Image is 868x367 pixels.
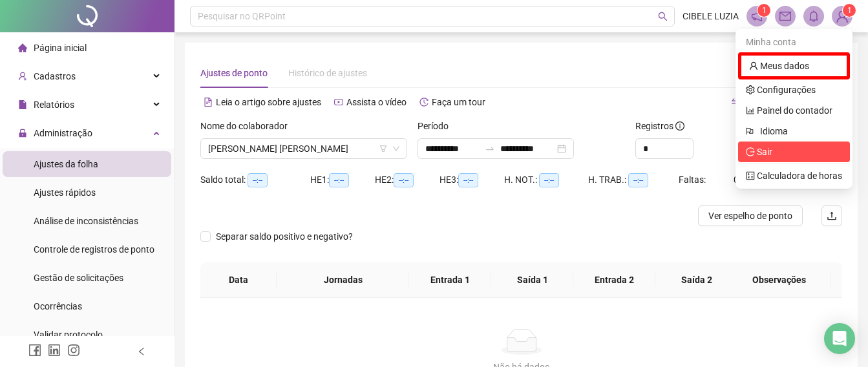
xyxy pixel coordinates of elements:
span: Faça um tour [432,97,485,107]
span: logout [746,147,755,156]
th: Saída 1 [491,262,573,298]
div: HE 3: [439,173,504,187]
span: youtube [334,98,343,107]
span: Faltas: [679,174,708,185]
span: Ajustes rápidos [34,187,96,198]
span: Ajustes da folha [34,159,98,169]
span: Observações [737,273,821,287]
img: 73019 [832,6,852,26]
span: Página inicial [34,43,87,53]
span: to [485,143,495,154]
span: swap [731,98,740,107]
span: --:-- [248,173,268,187]
span: CIBELE LUZIA [683,9,739,23]
span: flag [746,124,755,138]
span: info-circle [675,121,684,131]
span: Sair [757,147,772,157]
span: --:-- [539,173,559,187]
span: Ocorrências [34,301,82,311]
div: H. NOT.: [504,173,588,187]
span: Relatórios [34,100,74,110]
div: Open Intercom Messenger [824,323,855,354]
span: filter [379,145,387,152]
span: 1 [847,6,852,15]
th: Entrada 1 [409,262,491,298]
span: file [18,100,27,109]
span: Registros [635,119,684,133]
span: instagram [67,344,80,357]
th: Data [200,262,277,298]
span: home [18,43,27,52]
span: --:-- [458,173,478,187]
span: bell [808,10,820,22]
span: Assista o vídeo [346,97,407,107]
th: Entrada 2 [573,262,655,298]
span: upload [827,211,837,221]
span: LUANA PRISCILA BESERRA [208,139,399,158]
span: Ajustes de ponto [200,68,268,78]
div: HE 1: [310,173,375,187]
th: Saída 2 [655,262,737,298]
span: Validar protocolo [34,330,103,340]
sup: 1 [757,4,770,17]
span: lock [18,129,27,138]
span: file-text [204,98,213,107]
button: Ver espelho de ponto [698,205,803,226]
span: search [658,12,668,21]
span: Leia o artigo sobre ajustes [216,97,321,107]
span: 0 [734,174,739,185]
div: Saldo total: [200,173,310,187]
span: left [137,347,146,356]
div: Minha conta [738,32,850,52]
span: Gestão de solicitações [34,273,123,283]
span: mail [779,10,791,22]
th: Jornadas [277,262,409,298]
span: --:-- [394,173,414,187]
span: Análise de inconsistências [34,216,138,226]
span: Separar saldo positivo e negativo? [211,229,358,244]
label: Período [418,119,457,133]
span: user-add [18,72,27,81]
span: 1 [762,6,767,15]
span: swap-right [485,143,495,154]
span: Idioma [760,124,834,138]
span: facebook [28,344,41,357]
div: H. TRAB.: [588,173,679,187]
label: Nome do colaborador [200,119,296,133]
span: down [392,145,400,152]
a: setting Configurações [746,85,816,95]
a: calculator Calculadora de horas [746,171,842,181]
span: Administração [34,128,92,138]
span: Histórico de ajustes [288,68,367,78]
th: Observações [726,262,831,298]
a: bar-chart Painel do contador [746,105,832,116]
span: --:-- [329,173,349,187]
span: Ver espelho de ponto [708,209,792,223]
span: --:-- [628,173,648,187]
span: linkedin [48,344,61,357]
span: Cadastros [34,71,76,81]
a: user Meus dados [749,61,809,71]
div: HE 2: [375,173,439,187]
span: notification [751,10,763,22]
sup: Atualize o seu contato no menu Meus Dados [843,4,856,17]
span: history [419,98,429,107]
span: Controle de registros de ponto [34,244,154,255]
